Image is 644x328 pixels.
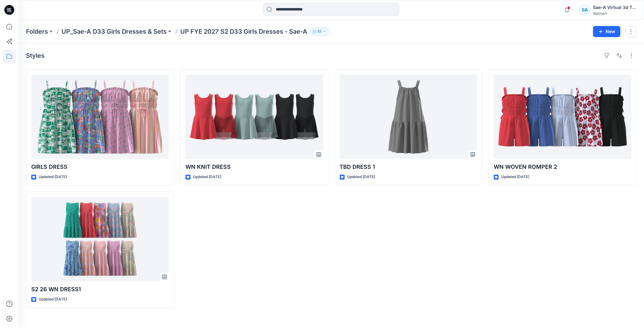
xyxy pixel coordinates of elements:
p: Updated [DATE] [501,174,529,180]
p: Updated [DATE] [347,174,375,180]
div: Sae-A Virtual 3d Team [593,4,636,11]
p: Updated [DATE] [39,174,67,180]
div: SA [579,4,591,15]
a: WN WOVEN ROMPER 2 [494,75,631,159]
p: WN KNIT DRESS [186,163,323,171]
p: WN WOVEN ROMPER 2 [494,163,631,171]
p: S2 26 WN DRESS1 [31,285,169,294]
h4: Styles [26,52,45,59]
p: UP FYE 2027 S2 D33 Girls Dresses - Sae-A [180,27,307,36]
p: Updated [DATE] [193,174,221,180]
a: UP_Sae-A D33 Girls Dresses & Sets [62,27,167,36]
button: 51 [310,27,329,36]
a: Folders [26,27,48,36]
a: WN KNIT DRESS [186,75,323,159]
a: S2 26 WN DRESS1 [31,197,169,281]
p: GIRLS DRESS [31,163,169,171]
a: TBD DRESS 1 [340,75,477,159]
button: New [593,26,621,37]
div: Walmart [593,11,636,16]
a: GIRLS DRESS [31,75,169,159]
p: TBD DRESS 1 [340,163,477,171]
p: 51 [318,28,321,35]
p: Updated [DATE] [39,296,67,303]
